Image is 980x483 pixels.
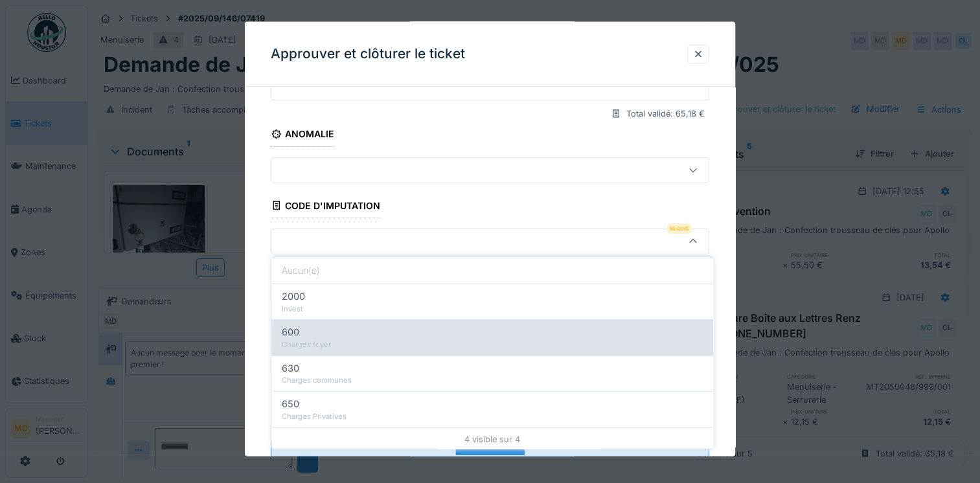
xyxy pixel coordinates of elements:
div: Total validé: 65,18 € [626,107,705,120]
div: Aucun(e) [271,258,713,284]
div: Charges foyer [282,339,703,350]
span: 630 [282,361,299,376]
div: Code d'imputation [271,196,380,218]
div: Charges communes [282,375,703,386]
div: Requis [667,223,691,233]
span: 600 [282,325,299,339]
div: Facture externe [282,76,652,89]
div: Anomalie [271,124,334,146]
h3: Approuver et clôturer le ticket [271,46,465,62]
span: 2000 [282,289,305,304]
span: 650 [282,397,299,411]
div: Invest [282,304,703,315]
div: 0,00 € [662,76,689,89]
div: Charges Privatives [282,411,703,422]
div: 4 visible sur 4 [271,427,713,451]
summary: Facture externe0,00 € [277,71,703,95]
